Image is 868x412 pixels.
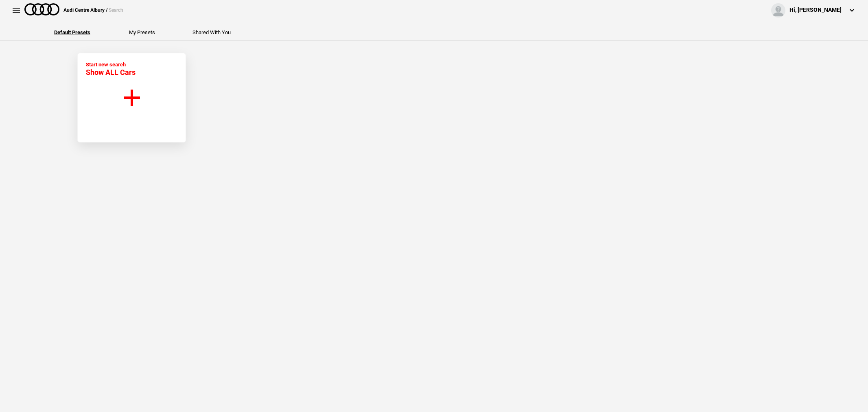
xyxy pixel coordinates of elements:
button: Shared With You [192,30,231,35]
img: audi.png [24,3,59,15]
span: Show ALL Cars [86,68,136,77]
button: My Presets [129,30,155,35]
div: Hi, [PERSON_NAME] [789,6,842,14]
span: Search [109,7,123,13]
div: Start new search [86,61,136,77]
button: Default Presets [54,30,90,35]
div: Audi Centre Albury / [63,7,123,14]
button: Start new search Show ALL Cars [77,53,186,142]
